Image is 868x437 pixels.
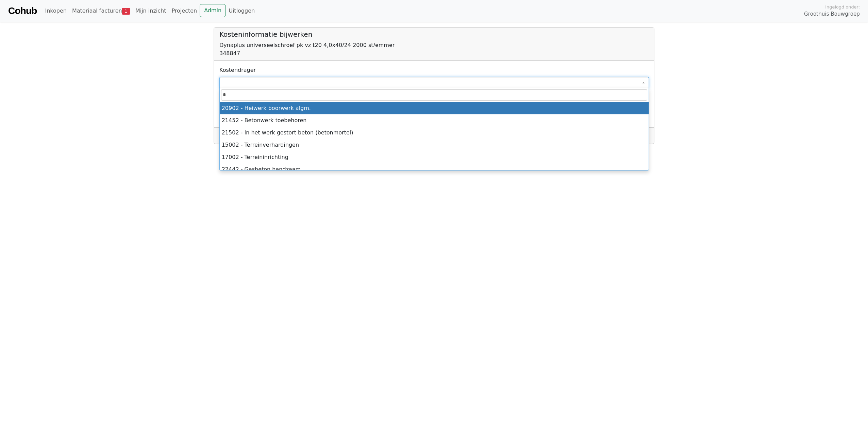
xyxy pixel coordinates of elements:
a: Projecten [169,4,200,18]
label: Kostendrager [219,66,256,74]
a: Uitloggen [226,4,257,18]
div: 348847 [219,49,649,58]
li: 20902 - Heiwerk boorwerk algm. [220,102,649,114]
li: 21502 - In het werk gestort beton (betonmortel) [220,127,649,139]
a: Admin [200,4,226,17]
a: Mijn inzicht [133,4,169,18]
li: 15002 - Terreinverhardingen [220,139,649,151]
li: 17002 - Terreininrichting [220,151,649,163]
span: Ingelogd onder: [825,4,860,10]
span: Groothuis Bouwgroep [804,10,860,18]
div: Dynaplus universeelschroef pk vz t20 4,0x40/24 2000 st/emmer [219,41,649,49]
a: Cohub [8,3,37,19]
span: 1 [122,8,130,15]
li: 21452 - Betonwerk toebehoren [220,114,649,127]
li: 22442 - Gasbeton handzaam [220,163,649,176]
a: Inkopen [42,4,69,18]
a: Materiaal facturen1 [69,4,133,18]
h5: Kosteninformatie bijwerken [219,30,649,38]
